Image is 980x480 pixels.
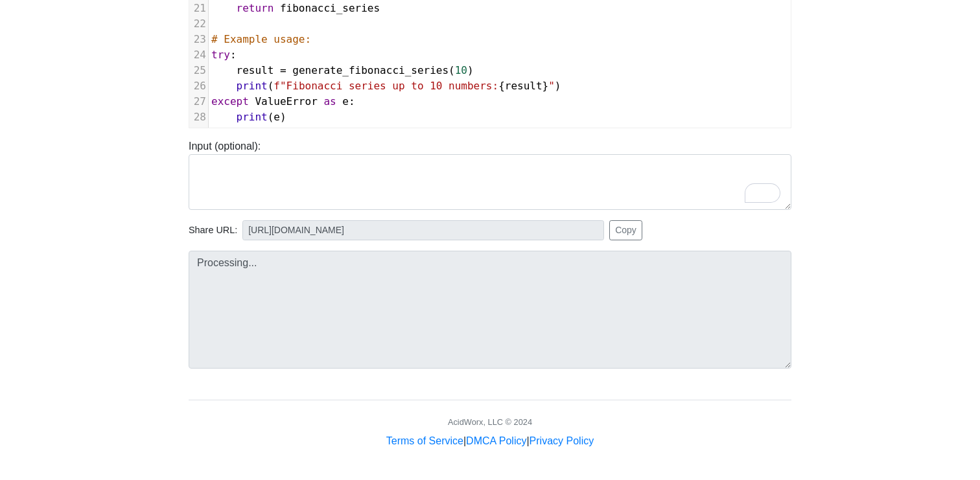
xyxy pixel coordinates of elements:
span: " [548,80,555,92]
div: | | [386,433,594,449]
span: generate_fibonacci_series [292,64,449,76]
span: e [342,95,349,108]
span: try [211,49,230,61]
span: as [323,95,336,108]
div: Input (optional): [179,139,801,210]
span: ( ) [211,64,474,76]
span: : [211,49,237,61]
span: 10 [455,64,467,76]
div: 22 [189,16,208,32]
a: Privacy Policy [530,435,594,446]
a: Terms of Service [386,435,463,446]
span: = [280,64,286,76]
div: 23 [189,32,208,47]
div: 25 [189,63,208,78]
a: DMCA Policy [466,435,526,446]
span: print [237,80,268,92]
input: No share available yet [242,220,604,240]
div: 26 [189,78,208,94]
span: result [237,64,274,76]
span: # Example usage: [211,33,311,45]
span: ( ) [211,111,286,123]
span: print [237,111,268,123]
div: 24 [189,47,208,63]
div: 27 [189,94,208,109]
span: fibonacci_series [280,2,380,14]
span: f"Fibonacci series up to 10 numbers: [274,80,498,92]
button: Copy [609,220,642,240]
span: Share URL: [189,223,237,238]
span: ValueError [255,95,317,108]
textarea: To enrich screen reader interactions, please activate Accessibility in Grammarly extension settings [189,154,791,210]
div: AcidWorx, LLC © 2024 [448,416,532,428]
span: return [237,2,274,14]
span: ( { } ) [211,80,561,92]
span: result [505,80,542,92]
span: e [274,111,280,123]
div: 21 [189,1,208,16]
span: except [211,95,249,108]
div: 28 [189,109,208,125]
span: : [211,95,355,108]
